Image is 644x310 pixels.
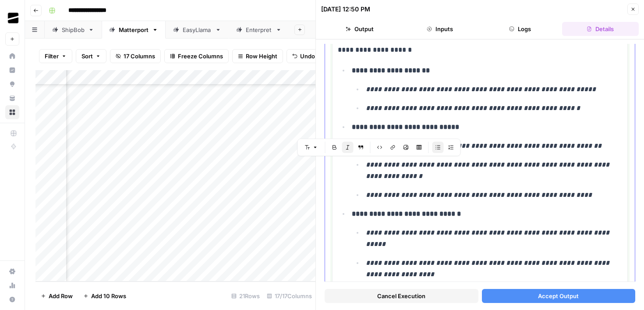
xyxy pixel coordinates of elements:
[78,289,131,303] button: Add 10 Rows
[321,22,398,36] button: Output
[263,289,315,303] div: 17/17 Columns
[246,52,277,61] span: Row Height
[49,292,73,300] span: Add Row
[91,292,126,300] span: Add 10 Rows
[482,22,559,36] button: Logs
[229,21,289,39] a: Enterpret
[228,289,263,303] div: 21 Rows
[5,264,19,278] a: Settings
[183,25,212,34] div: EasyLlama
[124,52,155,61] span: 17 Columns
[45,52,59,61] span: Filter
[5,91,19,105] a: Your Data
[377,292,425,300] span: Cancel Execution
[76,49,106,63] button: Sort
[39,49,72,63] button: Filter
[164,49,229,63] button: Freeze Columns
[5,105,19,119] a: Browse
[35,289,78,303] button: Add Row
[62,25,85,34] div: ShipBob
[5,278,19,292] a: Usage
[5,63,19,77] a: Insights
[102,21,166,39] a: Matterport
[5,10,21,26] img: OGM Logo
[325,289,478,303] button: Cancel Execution
[321,5,370,14] div: [DATE] 12:50 PM
[232,49,283,63] button: Row Height
[538,292,579,300] span: Accept Output
[401,22,478,36] button: Inputs
[81,52,93,61] span: Sort
[110,49,161,63] button: 17 Columns
[5,7,19,29] button: Workspace: OGM
[178,52,223,61] span: Freeze Columns
[5,292,19,306] button: Help + Support
[5,77,19,91] a: Opportunities
[166,21,229,39] a: EasyLlama
[119,25,149,34] div: Matterport
[5,49,19,63] a: Home
[300,52,315,61] span: Undo
[246,25,272,34] div: Enterpret
[287,49,321,63] button: Undo
[45,21,102,39] a: ShipBob
[482,289,636,303] button: Accept Output
[562,22,639,36] button: Details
